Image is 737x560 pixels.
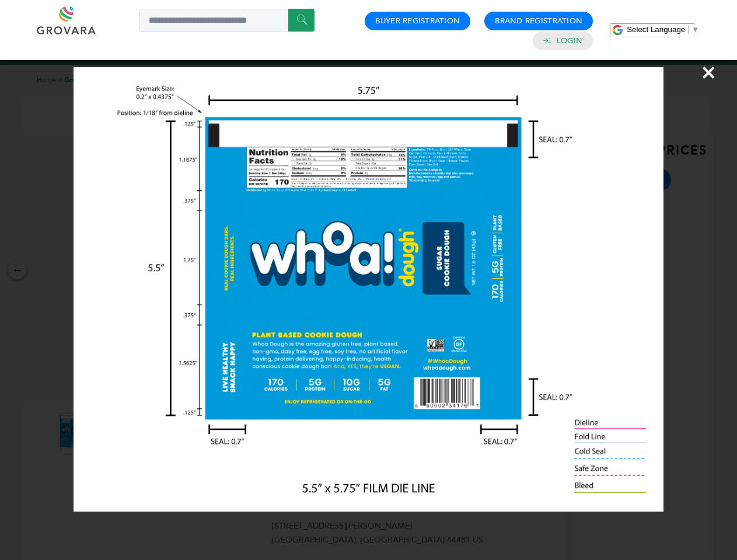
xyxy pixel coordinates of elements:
[691,25,699,34] span: ▼
[627,25,699,34] a: Select Language​
[375,16,460,26] a: Buyer Registration
[627,25,685,34] span: Select Language
[495,16,582,26] a: Brand Registration
[688,25,689,34] span: ​
[701,56,717,89] span: ×
[557,36,582,46] a: Login
[74,67,663,512] img: Image Preview
[139,9,315,32] input: Search a product or brand...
